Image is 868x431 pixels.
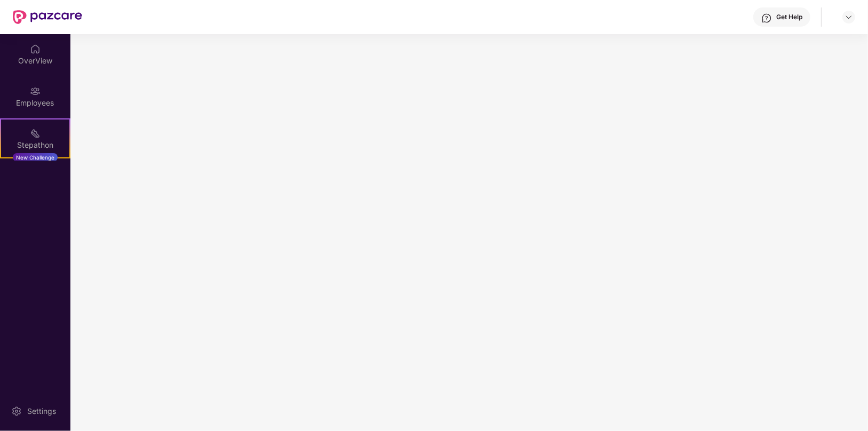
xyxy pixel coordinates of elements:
[13,153,58,162] div: New Challenge
[761,13,772,23] img: svg+xml;base64,PHN2ZyBpZD0iSGVscC0zMngzMiIgeG1sbnM9Imh0dHA6Ly93d3cudzMub3JnLzIwMDAvc3ZnIiB3aWR0aD...
[11,406,22,417] img: svg+xml;base64,PHN2ZyBpZD0iU2V0dGluZy0yMHgyMCIgeG1sbnM9Imh0dHA6Ly93d3cudzMub3JnLzIwMDAvc3ZnIiB3aW...
[30,86,41,97] img: svg+xml;base64,PHN2ZyBpZD0iRW1wbG95ZWVzIiB4bWxucz0iaHR0cDovL3d3dy53My5vcmcvMjAwMC9zdmciIHdpZHRoPS...
[776,13,802,21] div: Get Help
[24,406,59,417] div: Settings
[845,13,853,21] img: svg+xml;base64,PHN2ZyBpZD0iRHJvcGRvd24tMzJ4MzIiIHhtbG5zPSJodHRwOi8vd3d3LnczLm9yZy8yMDAwL3N2ZyIgd2...
[1,140,69,150] div: Stepathon
[30,44,41,54] img: svg+xml;base64,PHN2ZyBpZD0iSG9tZSIgeG1sbnM9Imh0dHA6Ly93d3cudzMub3JnLzIwMDAvc3ZnIiB3aWR0aD0iMjAiIG...
[30,128,41,139] img: svg+xml;base64,PHN2ZyB4bWxucz0iaHR0cDovL3d3dy53My5vcmcvMjAwMC9zdmciIHdpZHRoPSIyMSIgaGVpZ2h0PSIyMC...
[13,10,82,24] img: New Pazcare Logo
